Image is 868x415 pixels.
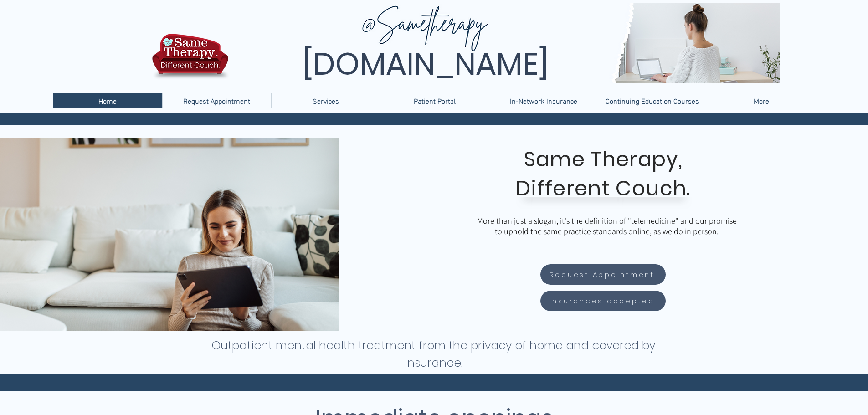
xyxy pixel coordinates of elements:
p: In-Network Insurance [505,93,582,108]
span: Request Appointment [550,269,655,280]
p: More [749,93,774,108]
nav: Site [53,93,816,108]
p: Patient Portal [409,93,460,108]
h1: Outpatient mental health treatment from the privacy of home and covered by insurance. [211,337,656,372]
div: Services [271,93,380,108]
a: Home [53,93,162,108]
span: Insurances accepted [550,296,655,306]
a: Patient Portal [380,93,489,108]
p: Request Appointment [179,93,255,108]
span: Different Couch. [516,174,691,203]
img: Same Therapy, Different Couch. TelebehavioralHealth.US [231,3,780,83]
a: In-Network Insurance [489,93,598,108]
a: Request Appointment [540,264,666,285]
a: Request Appointment [162,93,271,108]
a: Continuing Education Courses [598,93,707,108]
img: TBH.US [149,32,231,86]
p: Home [94,93,121,108]
p: Services [308,93,344,108]
span: [DOMAIN_NAME] [303,42,549,86]
span: Same Therapy, [524,145,683,174]
p: Continuing Education Courses [601,93,704,108]
a: Insurances accepted [540,291,666,311]
p: More than just a slogan, it's the definition of "telemedicine" and our promise to uphold the same... [475,215,739,236]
